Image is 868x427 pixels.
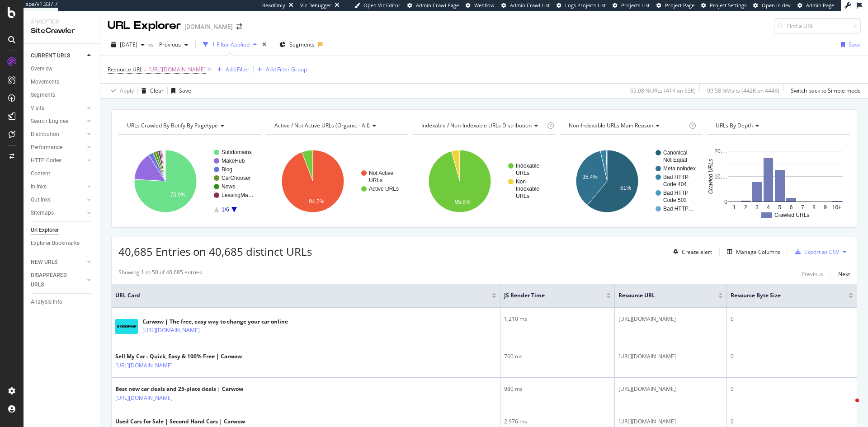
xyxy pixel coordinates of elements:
[115,352,242,361] div: Sell My Car - Quick, Easy & 100% Free | Carwow
[31,77,59,87] div: Movements
[504,385,611,393] div: 980 ms
[707,142,850,221] svg: A chart.
[715,148,728,155] text: 20,…
[744,204,747,211] text: 2
[731,315,853,323] div: 0
[156,41,181,48] span: Previous
[118,142,261,221] svg: A chart.
[31,182,85,192] a: Inlinks
[170,192,186,198] text: 75.9%
[222,166,232,173] text: Blog
[31,169,94,178] a: Content
[274,122,370,129] span: Active / Not Active URLs (organic - all)
[108,66,142,73] span: Resource URL
[824,204,827,211] text: 9
[630,87,696,94] div: 65.08 % URLs ( 41K on 63K )
[222,175,251,181] text: CarChooser
[168,84,191,98] button: Save
[31,77,94,87] a: Movements
[31,18,93,26] div: Analytics
[663,181,687,188] text: Code 404
[142,318,288,326] div: Carwow | The free, easy way to change your car online
[714,118,842,133] h4: URLs by Depth
[115,418,245,426] div: Used Cars for Sale | Second Hand Cars | Carwow
[150,87,164,94] div: Clear
[31,258,57,267] div: NEW URLS
[266,66,307,73] div: Add Filter Group
[804,248,839,256] div: Export as CSV
[184,22,233,31] div: [DOMAIN_NAME]
[31,51,85,61] a: CURRENT URLS
[120,87,134,94] div: Apply
[832,204,841,211] text: 10+
[516,178,528,185] text: Non-
[31,103,44,113] div: Visits
[142,326,200,335] a: [URL][DOMAIN_NAME]
[179,87,191,94] div: Save
[31,64,94,74] a: Overview
[31,208,85,218] a: Sitemaps
[115,319,138,334] img: main image
[125,118,253,133] h4: URLs Crawled By Botify By pagetype
[309,198,324,205] text: 94.2%
[363,2,401,9] span: Open Viz Editor
[516,186,539,192] text: Indexable
[156,38,192,52] button: Previous
[762,2,791,9] span: Open in dev
[663,206,694,212] text: Bad HTTP…
[31,143,85,152] a: Performance
[407,2,459,9] a: Admin Crawl Page
[144,66,147,73] span: =
[212,41,250,48] div: 1 Filter Applied
[663,157,687,163] text: Not Equal
[148,63,206,76] span: [URL][DOMAIN_NAME]
[31,195,51,205] div: Outlinks
[413,142,556,221] svg: A chart.
[736,248,780,256] div: Manage Columns
[213,64,250,75] button: Add Filter
[723,246,780,257] button: Manage Columns
[806,2,834,9] span: Admin Page
[31,26,93,36] div: SiteCrawler
[262,2,287,9] div: ReadOnly:
[474,2,495,9] span: Webflow
[120,41,137,48] span: 2025 Jul. 11th
[369,177,382,183] text: URLs
[416,2,459,9] span: Admin Crawl Page
[753,2,791,9] a: Open in dev
[31,297,62,307] div: Analysis Info
[767,204,770,211] text: 4
[663,165,696,172] text: Meta noindex
[31,51,70,61] div: CURRENT URLS
[774,212,809,218] text: Crawled URLs
[663,174,689,180] text: Bad HTTP
[31,143,62,152] div: Performance
[756,204,759,211] text: 3
[621,2,650,9] span: Projects List
[801,204,804,211] text: 7
[618,315,723,323] div: [URL][DOMAIN_NAME]
[733,204,736,211] text: 1
[707,87,779,94] div: 99.58 % Visits ( 442K on 444K )
[127,122,218,129] span: URLs Crawled By Botify By pagetype
[115,385,243,393] div: Best new car deals and 25-plate deals | Carwow
[731,291,835,300] span: Resource Byte Size
[115,394,173,403] a: [URL][DOMAIN_NAME]
[455,199,471,205] text: 95.6%
[501,2,550,9] a: Admin Crawl List
[222,149,252,155] text: Subdomains
[31,130,85,139] a: Distribution
[118,268,202,279] div: Showing 1 to 50 of 40,685 entries
[790,204,793,211] text: 6
[731,385,853,393] div: 0
[663,197,687,203] text: Code 503
[266,142,409,221] svg: A chart.
[31,156,85,165] a: HTTP Codes
[31,195,85,205] a: Outlinks
[222,158,245,164] text: MakeHub
[31,117,68,126] div: Search Engines
[222,192,254,198] text: LeasingMa…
